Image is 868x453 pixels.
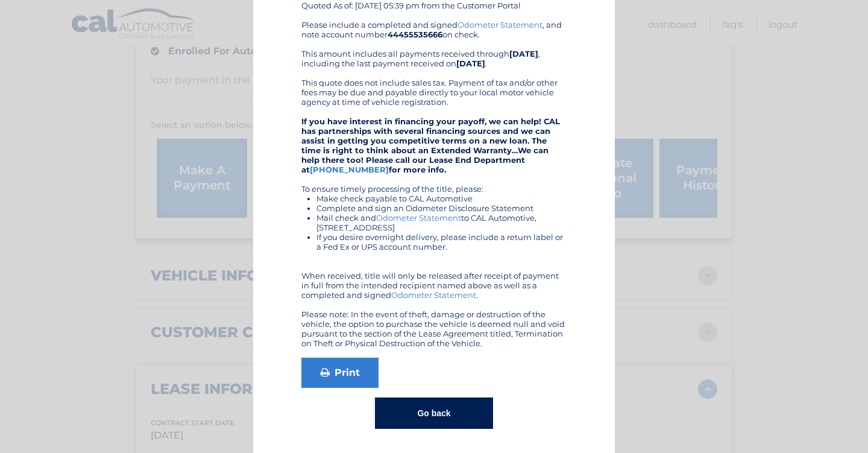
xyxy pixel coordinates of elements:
li: If you desire overnight delivery, please include a return label or a Fed Ex or UPS account number. [316,232,567,252]
button: Go back [375,398,492,429]
li: Mail check and to CAL Automotive, [STREET_ADDRESS] [316,213,567,232]
b: [DATE] [456,59,485,68]
strong: If you have interest in financing your payoff, we can help! CAL has partnerships with several fin... [301,116,560,174]
a: [PHONE_NUMBER] [310,165,389,174]
a: Odometer Statement [458,20,542,30]
a: Print [301,358,379,388]
b: 44455535666 [388,30,442,39]
b: [DATE] [509,49,538,59]
li: Make check payable to CAL Automotive [316,194,567,203]
li: Complete and sign an Odometer Disclosure Statement [316,203,567,213]
div: Please include a completed and signed , and note account number on check. This amount includes al... [301,20,567,348]
a: Odometer Statement [376,213,461,223]
a: Odometer Statement [391,290,476,300]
